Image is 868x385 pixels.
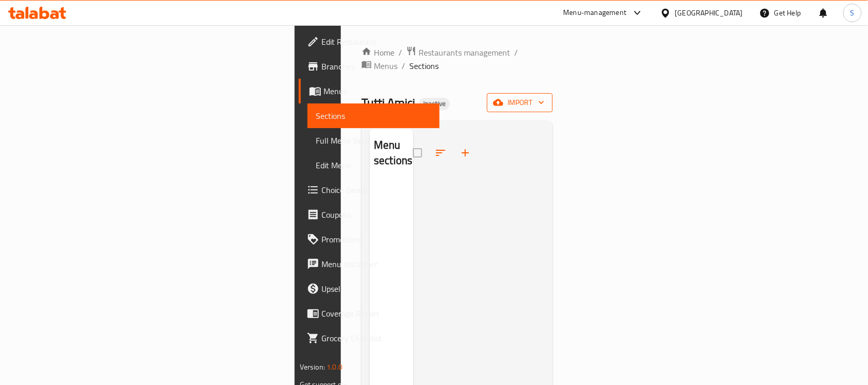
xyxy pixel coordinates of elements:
nav: breadcrumb [361,46,553,73]
span: Choice Groups [321,184,431,196]
a: Edit Restaurant [299,29,440,54]
span: 1.0.0 [327,360,342,374]
span: Sections [316,110,431,122]
a: Full Menu View [308,128,440,153]
a: Edit Menu [308,153,440,178]
a: Branches [299,54,440,79]
span: Version: [300,360,325,374]
button: import [487,93,553,112]
span: Menus [323,85,431,97]
span: Upsell [321,283,431,295]
span: S [851,7,855,19]
span: Grocery Checklist [321,332,431,344]
div: Menu-management [564,7,627,19]
a: Restaurants management [406,46,510,59]
span: Restaurants management [419,46,510,59]
span: Edit Restaurant [321,36,431,48]
a: Sections [308,103,440,128]
span: Coverage Report [321,307,431,320]
a: Coupons [299,202,440,227]
span: Full Menu View [316,134,431,147]
span: Coupons [321,208,431,221]
a: Menu disclaimer [299,252,440,276]
a: Coverage Report [299,301,440,326]
a: Upsell [299,276,440,301]
a: Menus [299,79,440,103]
span: import [495,96,545,109]
span: Branches [321,60,431,73]
button: Add section [453,141,478,165]
div: [GEOGRAPHIC_DATA] [675,7,743,19]
nav: Menu sections [370,178,413,186]
li: / [514,46,518,59]
a: Grocery Checklist [299,326,440,351]
span: Edit Menu [316,159,431,171]
a: Choice Groups [299,178,440,202]
span: Menu disclaimer [321,258,431,270]
a: Promotions [299,227,440,252]
span: Promotions [321,233,431,246]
